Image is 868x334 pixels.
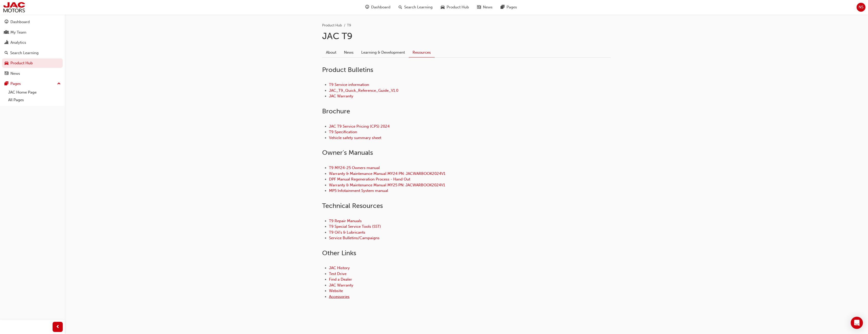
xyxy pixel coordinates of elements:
[857,3,865,12] button: NS
[2,79,63,88] button: Pages
[322,149,611,157] h2: Owner ' s Manuals
[329,135,381,140] a: Vehicle safety summary sheet
[361,2,394,12] a: guage-iconDashboard
[6,88,63,96] a: JAC Home Page
[329,230,365,235] a: T9 Oil's & Lubricants
[322,66,611,74] h2: Product Bulletins
[2,48,63,58] a: Search Learning
[3,2,26,13] img: jac-portal
[10,40,26,45] div: Analytics
[322,23,342,27] a: Product Hub
[329,188,388,193] a: MP5 Infotainment System manual
[394,2,437,12] a: search-iconSearch Learning
[357,48,409,57] a: Learning & Development
[859,4,863,10] span: NS
[329,88,398,93] a: JAC_T9_Quick_Reference_Guide_V1.0
[329,236,380,240] a: Service Bulletins/Campaigns
[10,29,26,35] div: My Team
[329,124,390,129] a: JAC T9 Service Pricing (CPS) 2024
[2,28,63,37] a: My Team
[56,324,60,330] span: prev-icon
[329,266,350,270] a: JAC History
[5,40,8,45] span: chart-icon
[329,219,362,223] a: T9 Repair Manuals
[2,38,63,47] a: Analytics
[329,271,346,276] a: Test Drive
[477,4,481,10] span: news-icon
[340,48,357,57] a: News
[322,249,611,257] h2: Other Links
[329,177,410,181] a: DPF Manual Regeneration Process - Hand Out
[483,4,493,10] span: News
[365,4,369,10] span: guage-icon
[10,50,39,56] div: Search Learning
[2,69,63,78] a: News
[404,4,433,10] span: Search Learning
[329,289,343,293] a: Website
[322,31,611,42] h1: JAC T9
[473,2,497,12] a: news-iconNews
[329,294,350,299] a: Accessories
[5,71,8,76] span: news-icon
[329,224,381,229] a: T9 Special Service Tools (SST)
[409,48,435,57] a: Resources
[2,17,63,27] a: Dashboard
[322,48,340,57] a: About
[437,2,473,12] a: car-iconProduct Hub
[347,23,351,28] li: T9
[2,58,63,68] a: Product Hub
[371,4,390,10] span: Dashboard
[5,82,8,86] span: pages-icon
[5,51,8,55] span: search-icon
[5,61,8,66] span: car-icon
[501,4,504,10] span: pages-icon
[447,4,469,10] span: Product Hub
[441,4,445,10] span: car-icon
[57,81,61,87] span: up-icon
[5,30,8,35] span: people-icon
[10,71,20,77] div: News
[507,4,517,10] span: Pages
[329,82,369,87] a: T9 Service information
[329,171,445,176] a: Warranty & Maintenance Manual MY24 PN: JACWARBOOK2024V1
[322,202,611,210] h2: Technical Resources
[851,317,863,329] div: Open Intercom Messenger
[322,107,611,115] h2: Brochure
[10,81,21,87] div: Pages
[10,19,30,25] div: Dashboard
[329,130,357,134] a: T9 Specification
[329,183,445,187] a: Warranty & Maintenance Manual MY25 PN: JACWARBOOK2024V1
[329,94,353,98] a: JAC Warranty
[399,4,402,10] span: search-icon
[497,2,521,12] a: pages-iconPages
[5,20,8,24] span: guage-icon
[6,96,63,104] a: All Pages
[329,165,380,170] a: T9 MY24-25 Owners manual
[329,277,352,282] a: Find a Dealer
[2,16,63,79] button: DashboardMy TeamAnalyticsSearch LearningProduct HubNews
[329,283,353,287] a: JAC Warranty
